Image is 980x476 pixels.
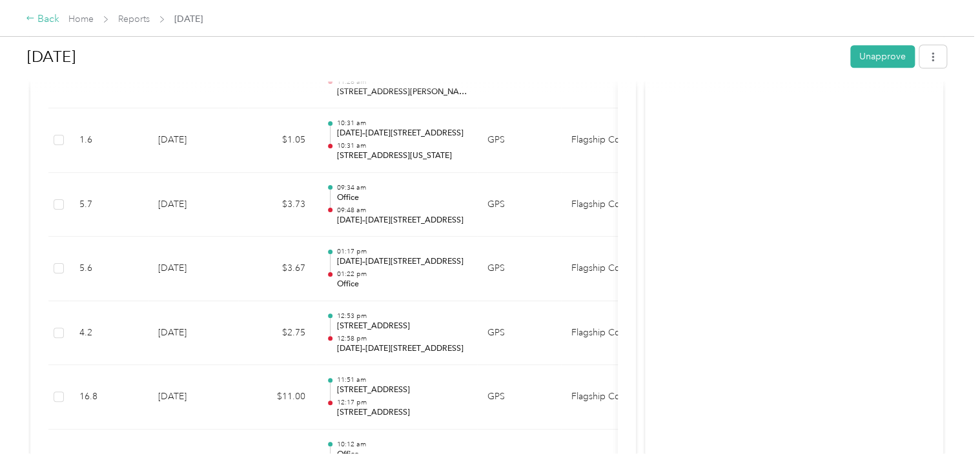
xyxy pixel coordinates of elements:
td: [DATE] [148,365,238,430]
div: Back [26,12,59,27]
td: GPS [477,237,561,301]
p: Office [336,192,467,204]
td: [DATE] [148,237,238,301]
td: GPS [477,173,561,237]
td: GPS [477,108,561,173]
p: 01:17 pm [336,247,467,256]
td: Flagship Communities [561,173,658,237]
a: Reports [118,14,150,25]
p: [STREET_ADDRESS] [336,384,467,396]
td: [DATE] [148,301,238,366]
p: Office [336,449,467,461]
td: $11.00 [238,365,316,430]
p: 12:17 pm [336,398,467,407]
td: $3.67 [238,237,316,301]
p: 10:31 am [336,119,467,128]
p: 12:58 pm [336,334,467,343]
td: GPS [477,301,561,366]
td: $1.05 [238,108,316,173]
td: Flagship Communities [561,301,658,366]
p: [STREET_ADDRESS][PERSON_NAME] [336,86,467,98]
p: 12:53 pm [336,312,467,321]
td: $3.73 [238,173,316,237]
p: [DATE]–[DATE][STREET_ADDRESS] [336,128,467,139]
p: [STREET_ADDRESS] [336,321,467,332]
td: 1.6 [69,108,148,173]
td: GPS [477,365,561,430]
td: 5.6 [69,237,148,301]
p: [DATE]–[DATE][STREET_ADDRESS] [336,215,467,226]
iframe: Everlance-gr Chat Button Frame [908,404,980,476]
h1: Sep 2025 [27,41,841,72]
td: 4.2 [69,301,148,366]
a: Home [68,14,94,25]
td: Flagship Communities [561,365,658,430]
button: Unapprove [850,45,915,68]
td: 5.7 [69,173,148,237]
p: [STREET_ADDRESS] [336,407,467,419]
p: 01:22 pm [336,270,467,279]
p: 09:34 am [336,183,467,192]
p: 09:48 am [336,206,467,215]
td: 16.8 [69,365,148,430]
p: 11:51 am [336,375,467,384]
td: [DATE] [148,108,238,173]
p: [DATE]–[DATE][STREET_ADDRESS] [336,343,467,355]
p: 10:12 am [336,440,467,449]
td: Flagship Communities [561,108,658,173]
td: $2.75 [238,301,316,366]
p: [STREET_ADDRESS][US_STATE] [336,150,467,162]
span: [DATE] [174,12,203,26]
p: [DATE]–[DATE][STREET_ADDRESS] [336,256,467,268]
td: [DATE] [148,173,238,237]
p: Office [336,279,467,290]
p: 10:31 am [336,141,467,150]
td: Flagship Communities [561,237,658,301]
